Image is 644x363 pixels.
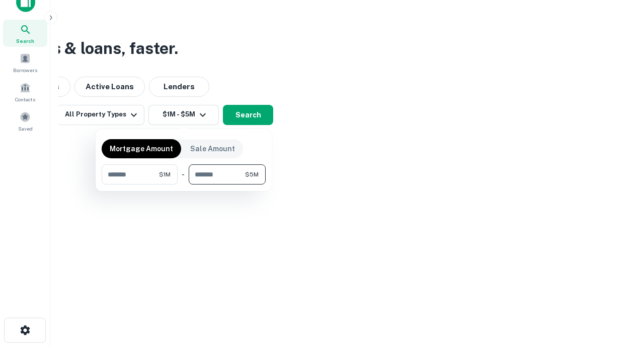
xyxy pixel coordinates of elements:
[245,170,259,179] span: $5M
[110,143,173,154] p: Mortgage Amount
[182,164,185,185] div: -
[159,170,171,179] span: $1M
[190,143,235,154] p: Sale Amount
[594,282,644,331] iframe: Chat Widget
